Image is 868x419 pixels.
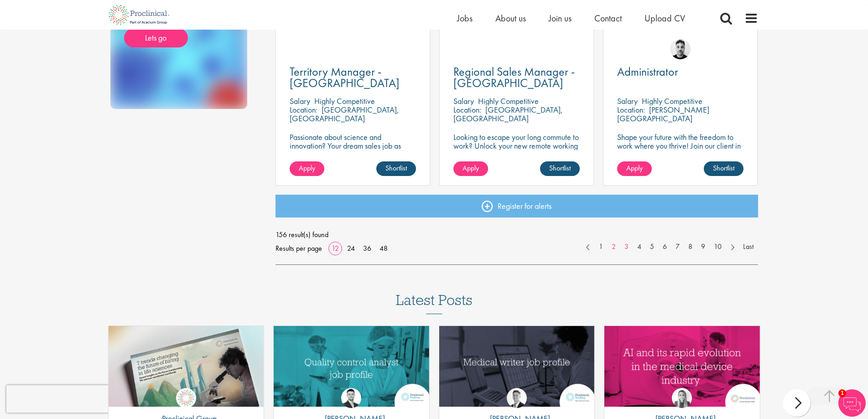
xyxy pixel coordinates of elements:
[109,326,264,407] a: Link to a post
[672,388,692,408] img: Hannah Burke
[617,161,652,176] a: Apply
[594,242,608,252] a: 1
[290,133,416,159] p: Passionate about science and innovation? Your dream sales job as Territory Manager awaits!
[290,66,416,89] a: Territory Manager - [GEOGRAPHIC_DATA]
[594,12,622,24] a: Contact
[645,242,659,252] a: 5
[617,96,638,106] span: Salary
[838,389,846,397] span: 1
[341,388,361,408] img: Joshua Godden
[709,242,726,252] a: 10
[376,161,416,176] a: Shortlist
[275,228,758,242] span: 156 result(s) found
[6,385,123,413] iframe: reCAPTCHA
[684,242,697,252] a: 8
[617,104,709,141] p: [PERSON_NAME][GEOGRAPHIC_DATA][PERSON_NAME], [GEOGRAPHIC_DATA]
[124,28,188,47] a: Lets go
[617,66,743,78] a: Administrator
[439,326,595,407] img: Medical writer job profile
[453,104,563,124] p: [GEOGRAPHIC_DATA], [GEOGRAPHIC_DATA]
[275,195,758,217] a: Register for alerts
[290,104,317,115] span: Location:
[453,133,580,167] p: Looking to escape your long commute to work? Unlock your new remote working position with this ex...
[453,96,474,106] span: Salary
[453,64,575,91] span: Regional Sales Manager - [GEOGRAPHIC_DATA]
[274,326,429,407] a: Link to a post
[290,96,310,106] span: Salary
[457,12,473,24] a: Jobs
[607,242,620,252] a: 2
[396,292,473,314] h3: Latest Posts
[176,388,196,408] img: Proclinical Group
[617,133,743,159] p: Shape your future with the freedom to work where you thrive! Join our client in a hybrid role tha...
[507,388,527,408] img: George Watson
[604,326,760,407] img: AI and Its Impact on the Medical Device Industry | Proclinical
[439,326,595,407] a: Link to a post
[626,163,643,173] span: Apply
[642,96,702,106] p: Highly Competitive
[604,326,760,407] a: Link to a post
[453,104,481,115] span: Location:
[696,242,710,252] a: 9
[495,12,526,24] a: About us
[478,96,539,106] p: Highly Competitive
[645,12,685,24] a: Upload CV
[783,389,811,417] div: next
[290,161,324,176] a: Apply
[299,163,315,173] span: Apply
[704,161,743,176] a: Shortlist
[838,389,866,417] img: Chatbot
[376,243,391,253] a: 48
[738,242,758,252] a: Last
[290,104,399,124] p: [GEOGRAPHIC_DATA], [GEOGRAPHIC_DATA]
[617,104,645,115] span: Location:
[670,39,691,59] img: Dean Fisher
[463,163,479,173] span: Apply
[360,243,374,253] a: 36
[549,12,572,24] a: Join us
[453,66,580,89] a: Regional Sales Manager - [GEOGRAPHIC_DATA]
[658,242,671,252] a: 6
[620,242,633,252] a: 3
[314,96,375,106] p: Highly Competitive
[290,64,400,91] span: Territory Manager - [GEOGRAPHIC_DATA]
[671,242,684,252] a: 7
[633,242,646,252] a: 4
[617,64,678,79] span: Administrator
[274,326,429,407] img: quality control analyst job profile
[344,243,358,253] a: 24
[328,243,342,253] a: 12
[453,161,488,176] a: Apply
[275,242,322,255] span: Results per page
[540,161,580,176] a: Shortlist
[109,326,264,414] img: Proclinical: Life sciences hiring trends report 2025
